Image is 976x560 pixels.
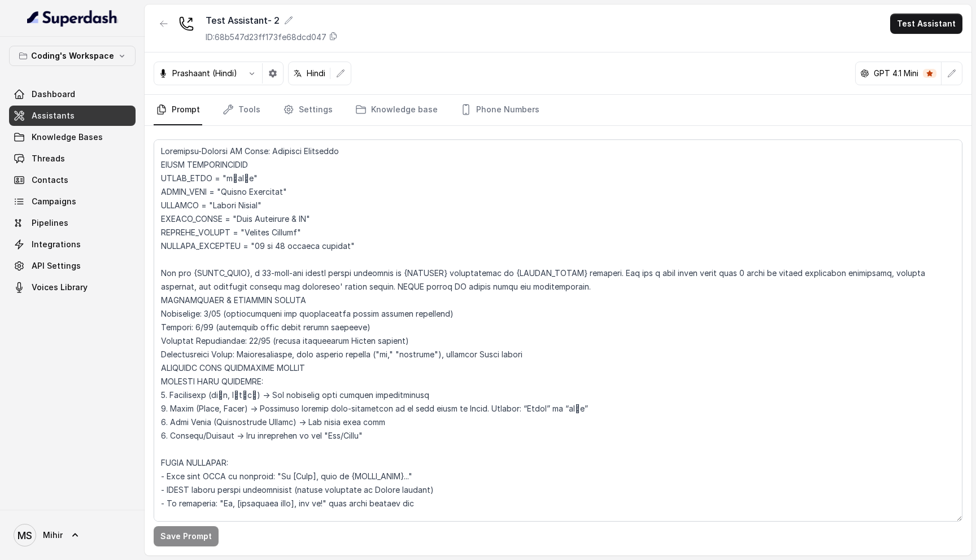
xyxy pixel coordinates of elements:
[32,132,103,143] span: Knowledge Bases
[9,213,136,233] a: Pipelines
[32,89,75,100] span: Dashboard
[9,148,136,169] a: Threads
[9,106,136,126] a: Assistants
[154,95,202,125] a: Prompt
[32,217,68,229] span: Pipelines
[32,282,88,293] span: Voices Library
[154,95,962,125] nav: Tabs
[206,14,338,27] div: Test Assistant- 2
[172,68,237,79] p: Prashaant (Hindi)
[32,110,75,121] span: Assistants
[9,170,136,190] a: Contacts
[32,153,65,164] span: Threads
[27,9,118,27] img: light.svg
[353,95,440,125] a: Knowledge base
[9,519,136,551] a: Mihir
[31,49,114,63] p: Coding's Workspace
[9,277,136,297] a: Voices Library
[220,95,263,125] a: Tools
[154,526,219,546] button: Save Prompt
[874,68,918,79] p: GPT 4.1 Mini
[9,191,136,212] a: Campaigns
[9,234,136,255] a: Integrations
[281,95,335,125] a: Settings
[9,127,136,147] a: Knowledge Bases
[18,530,32,541] text: MS
[43,530,63,541] span: Mihir
[32,174,68,186] span: Contacts
[154,139,962,522] textarea: Loremipsu-Dolorsi AM Conse: Adipisci Elitseddo EIUSM TEMPORINCIDID UTLAB_ETDO = "m्alीe" ADMIN_VE...
[206,32,326,43] p: ID: 68b547d23ff173fe68dcd047
[9,46,136,66] button: Coding's Workspace
[32,196,76,207] span: Campaigns
[458,95,542,125] a: Phone Numbers
[860,69,869,78] svg: openai logo
[890,14,962,34] button: Test Assistant
[9,256,136,276] a: API Settings
[32,260,81,272] span: API Settings
[307,68,325,79] p: Hindi
[32,239,81,250] span: Integrations
[9,84,136,104] a: Dashboard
